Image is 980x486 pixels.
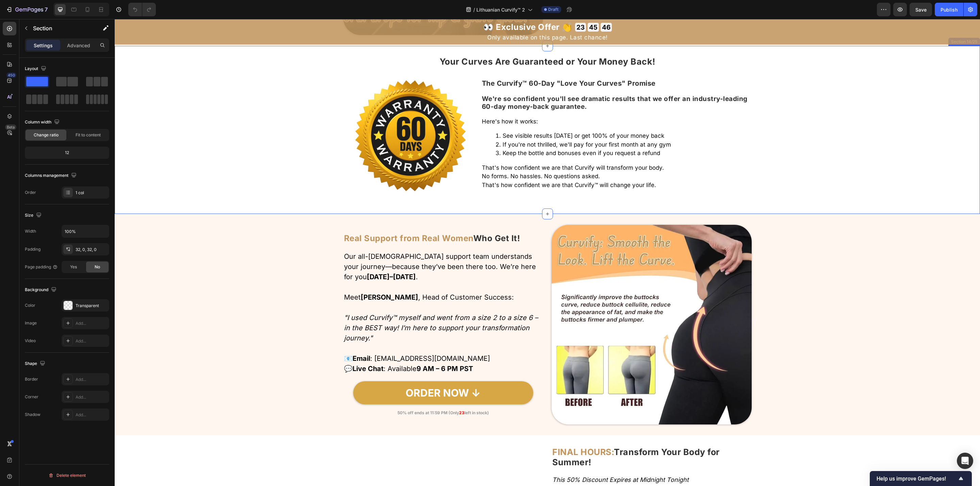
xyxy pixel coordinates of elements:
p: Here's how it works: [367,98,636,107]
a: ORDER NOW ↓ [239,362,419,385]
button: Save [910,3,932,16]
strong: [DATE]–[DATE] [252,254,301,262]
strong: Email [238,335,256,343]
div: Shadow [25,412,40,418]
div: Add... [76,338,108,344]
iframe: Design area [115,19,980,486]
li: Keep the bottle and bonuses even if you request a refund [381,130,636,139]
div: Transparent [76,303,108,309]
div: Publish [941,6,958,13]
div: Border [25,376,38,382]
div: Columns management [25,171,78,180]
span: No [95,264,100,270]
div: 32, 0, 32, 0 [76,247,108,253]
p: That's how confident we are that Curvify will transform your body. [367,145,636,153]
p: 7 [45,5,48,14]
div: Add... [76,394,108,400]
li: If you're not thrilled, we'll pay for your first month at any gym [381,121,636,130]
div: Corner [25,394,38,400]
div: Delete element [48,471,86,480]
strong: FINAL HOURS: [438,428,499,438]
p: No forms. No hassles. No questions asked. [367,153,636,162]
strong: Who Get It! [359,214,406,224]
strong: [PERSON_NAME] [246,274,304,282]
p: ORDER NOW ↓ [291,367,366,381]
div: Video [25,338,36,344]
div: Page padding [25,264,58,270]
button: Delete element [25,470,109,481]
strong: 50% off ends at 11:59 PM (Only [283,391,344,396]
span: Draft [548,6,558,13]
button: Show survey - Help us improve GemPages! [877,474,965,483]
button: Publish [935,3,963,16]
div: 12 [26,148,108,157]
i: "I used Curvify™ myself and went from a size 2 to a size 6 – in the BEST way! I’m here to support... [229,295,423,323]
input: Auto [62,225,109,237]
li: See visible results [DATE] or get 100% of your money back [381,113,636,121]
p: Our all-[DEMOGRAPHIC_DATA] support team understands your journey—because they’ve been there too. ... [229,232,428,263]
span: / [473,6,475,13]
div: Image [25,320,37,326]
strong: We're so confident you'll see dramatic results that we offer an industry-leading 60-day money-bac... [367,76,633,91]
p: Section [33,24,89,32]
strong: Live Chat [238,346,269,354]
p: Meet , Head of Customer Success: [229,273,428,324]
div: Shape [25,359,47,368]
div: 450 [6,72,16,78]
div: Order [25,189,36,196]
i: This 50% Discount Expires at Midnight Tonight [438,457,574,464]
span: Save [915,7,927,13]
span: Help us improve GemPages! [877,475,957,482]
div: Width [25,228,36,234]
span: Lithuanian Curvify™ 2 [476,6,525,13]
p: Remember: [438,456,636,474]
strong: Your Curves Are Guaranteed or Your Money Back! [325,37,541,48]
div: Padding [25,246,40,252]
strong: The Curvify™ 60-Day "Love Your Curves" Promise [367,60,541,68]
p: Settings [34,42,53,49]
div: Size [25,211,43,220]
div: Add... [76,376,108,383]
div: Column width [25,118,61,127]
div: Add... [76,320,108,326]
button: 7 [3,3,51,16]
p: 📧 : [EMAIL_ADDRESS][DOMAIN_NAME] 💬 : Available [229,334,428,355]
div: Layout [25,64,48,73]
span: Yes [70,264,77,270]
div: Open Intercom Messenger [957,453,973,469]
strong: Real Support from Real Women [229,214,359,224]
div: Color [25,302,35,308]
div: Undo/Redo [128,3,156,16]
strong: Transform Your Body for Summer! [438,428,605,448]
div: Beta [5,124,16,130]
p: That's how confident we are that Curvify™ will change your life. [367,162,636,171]
img: gempages_578032762192134844-f7bb4473-4416-452b-90d5-ca1f9e01970b.webp [229,49,364,184]
div: Add... [76,412,108,418]
span: Change ratio [34,132,59,138]
div: 1 col [76,190,108,196]
strong: 23 [344,391,350,396]
p: Advanced [67,42,90,49]
div: Background [25,285,58,295]
strong: left in stock) [350,391,374,396]
span: Fit to content [76,132,101,138]
strong: 9 AM – 6 PM PST [302,346,358,354]
img: gempages_578032762192134844-e37b0ec9-4818-45d7-be3c-a1eb4286c961.webp [437,206,637,406]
